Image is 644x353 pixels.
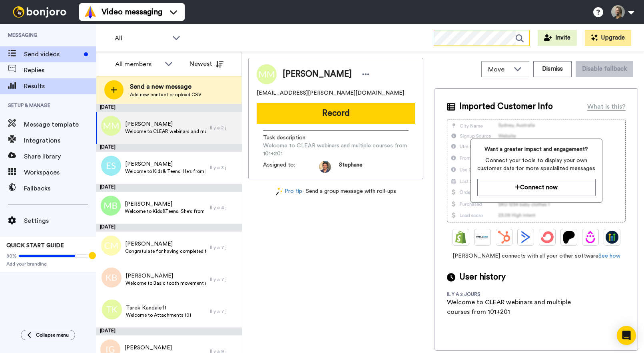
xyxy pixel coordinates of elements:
[447,291,499,297] div: il y a 2 jours
[21,330,75,340] button: Collapse menu
[598,253,620,259] a: See how
[584,231,597,244] img: Drip
[263,134,319,142] span: Task description :
[210,125,238,131] div: Il y a 2 j
[96,184,242,192] div: [DATE]
[101,156,121,176] img: es.png
[183,56,229,72] button: Newest
[24,65,96,75] span: Replies
[476,231,489,244] img: Ontraport
[24,50,81,59] span: Send videos
[459,271,506,283] span: User history
[459,101,553,113] span: Imported Customer Info
[538,30,577,46] button: Invite
[210,308,238,315] div: Il y a 7 j
[477,145,596,153] span: Want a greater impact and engagement?
[102,299,122,319] img: tk.png
[257,64,277,84] img: Image of Marc-Antoine Menard
[319,161,331,173] img: da5f5293-2c7b-4288-972f-10acbc376891-1597253892.jpg
[10,6,70,18] img: bj-logo-header-white.svg
[263,142,409,158] span: Welcome to CLEAR webinars and multiple courses from 101+201
[24,184,96,193] span: Fallbacks
[102,268,122,288] img: kb.png
[126,312,191,318] span: Welcome to Attachments 101
[101,196,121,216] img: mb.png
[24,216,96,226] span: Settings
[339,161,363,173] span: Stephane
[102,6,162,18] span: Video messaging
[617,326,636,345] div: Open Intercom Messenger
[477,179,596,196] button: Connect now
[562,231,575,244] img: Patreon
[447,297,575,317] div: Welcome to CLEAR webinars and multiple courses from 101+201
[89,252,96,259] div: Tooltip anchor
[126,280,206,286] span: Welcome to Basic tooth movement mechanics
[125,200,206,208] span: [PERSON_NAME]
[587,102,626,111] div: What is this?
[210,276,238,283] div: Il y a 7 j
[606,231,618,244] img: GoHighLevel
[210,165,238,171] div: Il y a 3 j
[96,144,242,152] div: [DATE]
[257,103,415,124] button: Record
[125,120,206,128] span: [PERSON_NAME]
[248,187,423,196] div: - Send a group message with roll-ups
[488,65,510,74] span: Move
[124,344,206,352] span: [PERSON_NAME]
[125,240,206,248] span: [PERSON_NAME]
[477,157,596,173] span: Connect your tools to display your own customer data for more specialized messages
[130,91,201,98] span: Add new contact or upload CSV
[6,261,90,267] span: Add your branding
[210,244,238,251] div: Il y a 7 j
[24,152,96,161] span: Share library
[24,81,96,91] span: Results
[96,224,242,232] div: [DATE]
[519,231,532,244] img: ActiveCampaign
[126,272,206,280] span: [PERSON_NAME]
[210,204,238,211] div: Il y a 4 j
[126,304,191,312] span: Tarek Kandaleft
[115,34,168,43] span: All
[276,187,302,196] a: Pro tip
[24,120,96,129] span: Message template
[125,128,206,135] span: Welcome to CLEAR webinars and multiple courses from 101+201
[96,327,242,335] div: [DATE]
[576,61,633,77] button: Disable fallback
[130,82,201,91] span: Send a new message
[498,231,510,244] img: Hubspot
[447,252,626,260] span: [PERSON_NAME] connects with all your other software
[125,160,206,168] span: [PERSON_NAME]
[24,136,96,145] span: Integrations
[24,168,96,177] span: Workspaces
[585,30,631,46] button: Upgrade
[283,68,352,80] span: [PERSON_NAME]
[125,208,206,214] span: Welcome to Kids&Teens. She's from [GEOGRAPHIC_DATA], [GEOGRAPHIC_DATA]
[263,161,319,173] span: Assigned to:
[101,116,121,136] img: mm.png
[101,236,121,256] img: cm.png
[276,187,283,196] img: magic-wand.svg
[96,104,242,112] div: [DATE]
[125,248,206,254] span: Congratulate for having completed free intro course
[6,253,17,259] span: 80%
[533,61,572,77] button: Dismiss
[455,231,467,244] img: Shopify
[84,6,97,18] img: vm-color.svg
[257,89,404,97] span: [EMAIL_ADDRESS][PERSON_NAME][DOMAIN_NAME]
[541,231,554,244] img: ConvertKit
[115,59,161,69] div: All members
[6,243,64,248] span: QUICK START GUIDE
[36,332,69,338] span: Collapse menu
[125,168,206,175] span: Welcome to Kids& Teens. He's from [US_STATE], [GEOGRAPHIC_DATA]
